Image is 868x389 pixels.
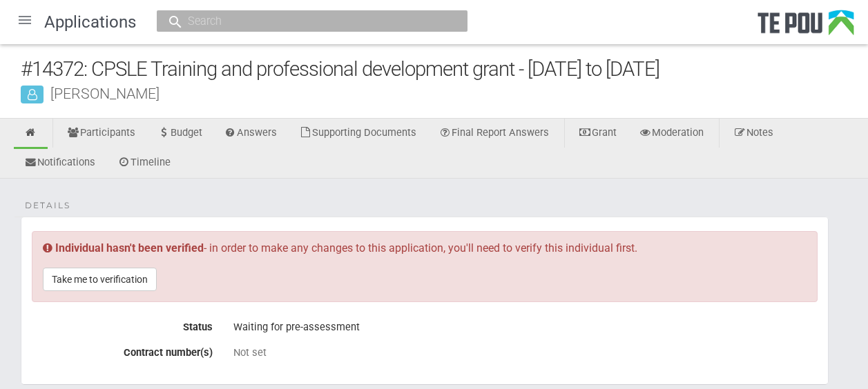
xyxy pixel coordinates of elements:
[184,14,427,28] input: Search
[233,316,818,339] div: Waiting for pre-assessment
[25,199,70,212] span: Details
[723,119,784,149] a: Notes
[21,316,223,333] label: Status
[21,86,868,101] div: [PERSON_NAME]
[428,119,559,149] a: Final Report Answers
[628,119,714,149] a: Moderation
[214,119,288,149] a: Answers
[289,119,427,149] a: Supporting Documents
[55,241,204,255] b: Individual hasn't been verified
[32,231,818,302] div: - in order to make any changes to this application, you'll need to verify this individual first.
[233,346,818,359] div: Not set
[21,54,868,84] div: #14372: CPSLE Training and professional development grant - [DATE] to [DATE]
[57,119,146,149] a: Participants
[147,119,213,149] a: Budget
[107,148,181,179] a: Timeline
[43,268,157,291] a: Take me to verification
[14,148,106,179] a: Notifications
[568,119,627,149] a: Grant
[21,341,223,359] label: Contract number(s)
